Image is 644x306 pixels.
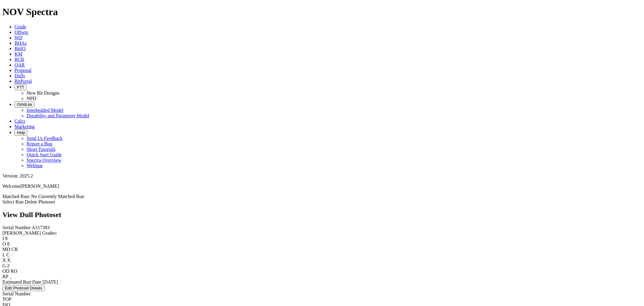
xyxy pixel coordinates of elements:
[2,274,8,279] label: RP
[21,184,59,189] span: [PERSON_NAME]
[2,230,642,236] div: [PERSON_NAME] Grades:
[43,279,58,285] span: [DATE]
[27,141,52,146] a: Report a Bug
[14,41,27,46] a: BHAs
[2,252,5,257] label: L
[14,24,26,29] a: Guide
[14,68,31,73] a: Proposal
[2,211,642,219] h2: View Dull Photoset
[2,285,45,291] button: Edit Photoset Details
[27,136,62,141] a: Send Us Feedback
[31,194,84,199] span: No Currently Matched Run
[27,96,36,101] a: NPD
[9,274,12,279] span: _
[2,173,642,179] div: Version: 2025.2
[32,225,50,230] span: A317383
[11,247,18,252] span: CR
[14,46,25,51] a: BitIQ
[2,236,4,241] label: I
[27,163,43,168] a: Webinar
[2,247,10,252] label: MD
[2,291,31,296] span: Serial Number
[2,258,6,263] label: X
[6,252,10,257] span: C
[27,113,89,118] a: Durability and Parameter Model
[14,84,27,90] button: FTT
[2,225,31,230] label: Serial Number
[27,152,62,157] a: Quick Start Guide
[2,6,642,18] h1: NOV Spectra
[14,119,25,124] a: Calcs
[2,297,11,302] span: TOP
[14,101,34,108] button: OrbitLite
[11,269,17,274] span: RO
[14,57,24,62] a: BCR
[5,236,8,241] span: 8
[27,158,61,163] a: Spectra Overview
[17,102,32,107] span: OrbitLite
[7,241,10,246] span: 8
[7,263,10,268] span: 2
[14,129,27,136] button: Help
[2,269,9,274] label: OD
[14,124,35,129] a: Marketing
[2,184,642,189] p: Welcome
[7,258,11,263] span: X
[2,241,6,246] label: O
[2,199,24,204] a: Select Run
[2,194,30,199] span: Matched Run:
[25,199,55,204] a: Delete Photoset
[27,147,56,152] a: Short Tutorials
[14,51,22,57] a: KM
[14,62,25,67] a: OAR
[27,90,59,96] a: New Bit Designs
[17,85,24,90] span: FTT
[17,130,25,135] span: Help
[14,79,32,84] a: BitPortal
[14,35,23,40] a: WD
[2,263,6,268] label: G
[2,279,41,285] label: Estimated Run Date
[14,73,25,78] a: Dulls
[27,108,63,113] a: Interbedded Model
[14,30,28,35] a: Offsets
